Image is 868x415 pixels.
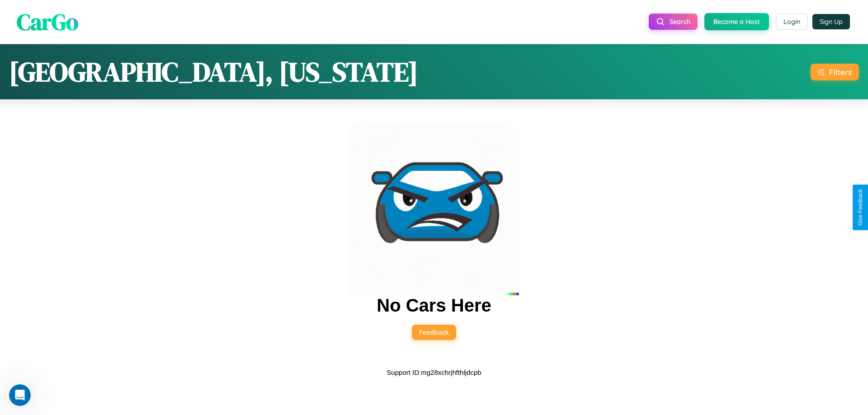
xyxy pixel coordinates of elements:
div: Filters [829,67,852,77]
iframe: Intercom live chat [9,384,31,406]
button: Become a Host [704,13,769,30]
div: Give Feedback [857,189,863,226]
button: Sign Up [812,14,850,29]
button: Feedback [412,325,456,340]
h1: [GEOGRAPHIC_DATA], [US_STATE] [9,53,418,90]
button: Filters [811,64,859,80]
img: car [349,126,519,295]
h2: No Cars Here [377,295,491,316]
button: Login [776,14,808,30]
p: Support ID: mg28xchrjhfthljdcpb [387,366,481,378]
span: CarGo [17,6,78,37]
button: Search [649,14,698,30]
span: Search [670,18,690,26]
